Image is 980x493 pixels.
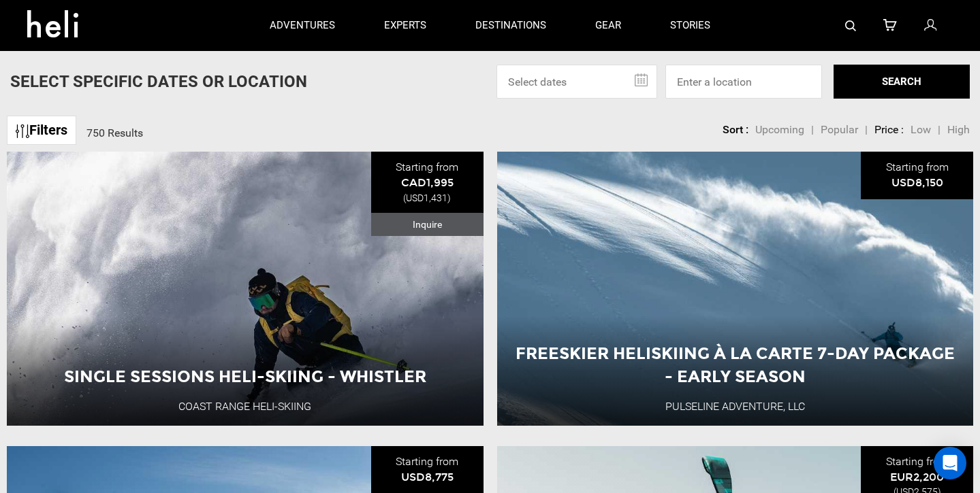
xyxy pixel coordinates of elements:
p: adventures [270,18,335,33]
li: Price : [874,122,904,138]
span: 750 Results [86,126,143,139]
img: btn-icon.svg [16,124,29,138]
li: | [938,122,941,138]
img: search-bar-icon.svg [845,20,856,31]
input: Enter a location [665,65,822,99]
li: Sort : [723,122,748,138]
a: Filters [7,116,76,145]
input: Select dates [496,65,657,99]
li: | [811,122,814,138]
p: experts [384,18,426,33]
button: SEARCH [834,65,970,99]
span: Popular [821,123,858,136]
div: Open Intercom Messenger [934,447,966,479]
p: destinations [475,18,546,33]
p: Select Specific Dates Or Location [10,70,307,93]
span: Upcoming [755,123,804,136]
span: High [947,123,970,136]
li: | [865,122,868,138]
span: Low [911,123,931,136]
